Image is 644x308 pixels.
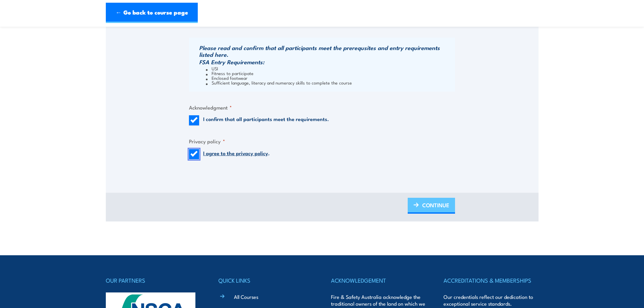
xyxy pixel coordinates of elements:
h4: ACCREDITATIONS & MEMBERSHIPS [444,276,538,285]
li: Enclosed footwear [206,75,453,80]
span: CONTINUE [422,196,449,214]
h3: FSA Entry Requirements: [199,58,453,65]
label: I confirm that all participants meet the requirements. [203,115,329,125]
a: All Courses [234,293,258,300]
h3: Please read and confirm that all participants meet the prerequsites and entry requirements listed... [199,44,453,58]
li: Fitness to participate [206,71,453,75]
li: Sufficient language, literacy and numeracy skills to complete the course [206,80,453,85]
label: . [203,149,270,159]
legend: Privacy policy [189,137,225,145]
a: CONTINUE [408,198,455,214]
h4: QUICK LINKS [218,276,313,285]
p: Our credentials reflect our dedication to exceptional service standards. [444,293,538,307]
h4: OUR PARTNERS [106,276,200,285]
h4: ACKNOWLEDGEMENT [331,276,426,285]
legend: Acknowledgment [189,103,232,111]
a: ← Go back to course page [106,3,198,23]
a: I agree to the privacy policy [203,149,268,157]
li: USI [206,66,453,71]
